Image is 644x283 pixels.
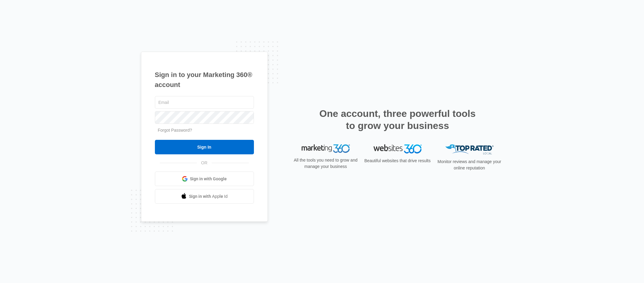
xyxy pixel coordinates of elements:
[155,70,254,90] h1: Sign in to your Marketing 360® account
[364,158,431,164] p: Beautiful websites that drive results
[292,157,360,170] p: All the tools you need to grow and manage your business
[190,176,227,182] span: Sign in with Google
[436,159,503,171] p: Monitor reviews and manage your online reputation
[158,128,192,133] a: Forgot Password?
[302,144,350,153] img: Marketing 360
[155,189,254,204] a: Sign in with Apple Id
[445,144,494,154] img: Top Rated Local
[189,193,228,200] span: Sign in with Apple Id
[155,96,254,109] input: Email
[155,172,254,186] a: Sign in with Google
[197,160,212,166] span: OR
[373,144,422,153] img: Websites 360
[318,108,478,132] h2: One account, three powerful tools to grow your business
[155,140,254,154] input: Sign In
